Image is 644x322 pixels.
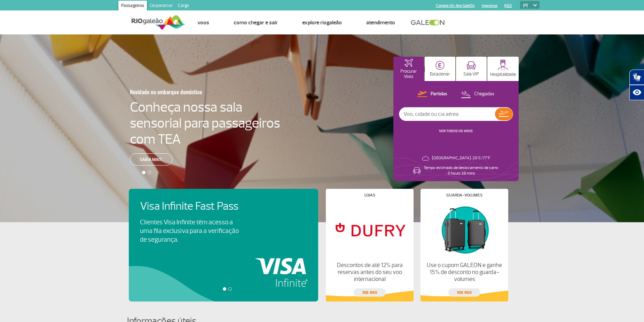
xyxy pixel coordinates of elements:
button: Sala VIP [456,57,487,81]
button: Chegadas [459,90,496,99]
button: Abrir tradutor de língua de sinais. [629,70,644,85]
h4: Conheça nossa sala sensorial para passageiros com TEA [130,99,280,147]
a: Voos [197,19,209,26]
a: veja mais [354,288,386,297]
a: veja mais [448,288,480,297]
button: Partidas [415,90,449,99]
h3: Novidade no embarque doméstico [130,84,246,99]
img: Guarda-volumes [426,203,502,256]
img: airplaneHomeActive.svg [405,59,413,67]
p: [GEOGRAPHIC_DATA]: 25°C/77°F [432,155,490,161]
p: Use o cupom GALEON e ganhe 15% de desconto no guarda-volumes [426,262,502,283]
a: Corporativo [147,1,175,12]
a: Compra On-line GaleOn [436,3,475,8]
button: Hospitalidade [487,57,519,81]
p: Clientes Visa Infinite têm acesso a uma fila exclusiva para a verificação de segurança. [140,218,239,244]
p: Tempo estimado de deslocamento de carro: 5 hours 38 mins [424,165,499,176]
p: Estacionar [430,72,450,77]
a: Como chegar e sair [234,19,278,26]
p: Descontos de até 12% para reservas antes do seu voo internacional [332,262,408,283]
h4: Visa Infinite Fast Pass [140,200,251,213]
a: Visa Infinite Fast PassClientes Visa Infinite têm acesso a uma fila exclusiva para a verificação ... [140,200,307,244]
a: Passageiros [118,1,147,12]
h4: Lojas [364,193,375,197]
button: Estacionar [425,57,455,81]
a: RQS [504,3,512,8]
button: Abrir recursos assistivos. [629,85,644,100]
a: Cargo [175,1,192,12]
a: Imprensa [482,3,497,8]
input: Voo, cidade ou cia aérea [399,107,495,121]
p: Hospitalidade [490,72,516,77]
p: Partidas [431,91,447,97]
img: Lojas [332,203,408,256]
a: Explore RIOgaleão [302,19,342,26]
button: VER TODOS OS VOOS [437,128,475,134]
h4: Guarda-volumes [446,193,482,197]
a: Atendimento [366,19,395,26]
p: Chegadas [474,91,494,97]
a: Saiba mais [130,153,172,166]
img: vipRoom.svg [466,61,476,70]
button: Procurar Voos [393,57,424,81]
div: Plugin de acessibilidade da Hand Talk. [629,70,644,100]
p: Procurar Voos [397,69,421,79]
p: Sala VIP [463,72,479,77]
a: VER TODOS OS VOOS [439,129,473,133]
img: hospitality.svg [497,59,508,70]
img: carParkingHome.svg [435,61,445,70]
